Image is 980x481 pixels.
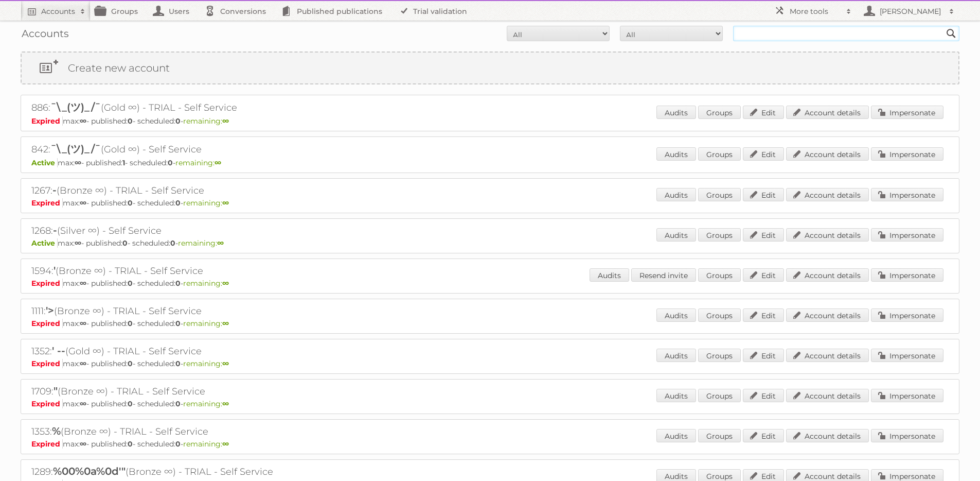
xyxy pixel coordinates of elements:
span: Active [31,158,58,167]
span: " [54,385,58,397]
a: Audits [656,308,696,322]
a: Impersonate [871,389,943,402]
h2: 842: (Gold ∞) - Self Service [31,142,391,157]
a: Edit [743,389,784,402]
a: Edit [743,429,784,442]
a: Edit [743,106,784,119]
span: remaining: [183,319,229,328]
a: Edit [743,268,784,282]
a: [PERSON_NAME] [857,1,959,21]
span: Expired [31,198,63,208]
span: ' [54,264,56,277]
a: Audits [656,429,696,442]
strong: ∞ [222,198,229,208]
strong: 1 [122,158,125,167]
strong: ∞ [75,158,81,167]
a: Audits [656,389,696,402]
span: % [52,425,61,437]
strong: ∞ [80,198,86,208]
a: Edit [743,228,784,242]
a: Groups [698,188,741,201]
p: max: - published: - scheduled: - [31,158,949,167]
span: remaining: [175,158,221,167]
a: Account details [786,106,869,119]
span: ' -- [52,345,65,357]
p: max: - published: - scheduled: - [31,439,949,449]
a: Groups [698,389,741,402]
strong: 0 [128,359,133,368]
span: ¯\_(ツ)_/¯ [50,101,101,113]
strong: 0 [128,116,133,126]
input: Search [943,26,959,41]
strong: ∞ [217,238,224,248]
a: Account details [786,188,869,201]
a: Edit [743,349,784,362]
a: Impersonate [871,228,943,242]
a: Edit [743,147,784,161]
a: Edit [743,308,784,322]
a: Trial validation [393,1,477,21]
a: Audits [590,268,629,282]
span: remaining: [183,359,229,368]
strong: ∞ [222,319,229,328]
strong: 0 [128,319,133,328]
strong: 0 [128,279,133,288]
p: max: - published: - scheduled: - [31,319,949,328]
strong: 0 [128,399,133,408]
strong: 0 [122,238,128,248]
p: max: - published: - scheduled: - [31,279,949,288]
strong: 0 [175,198,181,208]
strong: ∞ [75,238,81,248]
h2: 1353: (Bronze ∞) - TRIAL - Self Service [31,425,391,438]
a: Account details [786,349,869,362]
span: Active [31,238,58,248]
strong: 0 [175,439,181,449]
span: ¯\_(ツ)_/¯ [50,143,101,155]
strong: 0 [168,158,173,167]
span: Expired [31,279,63,288]
a: Impersonate [871,308,943,322]
strong: ∞ [222,439,229,449]
a: Impersonate [871,147,943,161]
a: Audits [656,228,696,242]
a: Account details [786,308,869,322]
strong: ∞ [80,116,86,126]
h2: 1111: (Bronze ∞) - TRIAL - Self Service [31,304,391,318]
a: Resend invite [631,268,696,282]
p: max: - published: - scheduled: - [31,238,949,248]
span: %00%0a%0d'" [53,465,126,477]
h2: 1352: (Gold ∞) - TRIAL - Self Service [31,345,391,358]
a: Account details [786,389,869,402]
a: Impersonate [871,106,943,119]
p: max: - published: - scheduled: - [31,399,949,408]
strong: 0 [175,279,181,288]
span: - [52,184,57,196]
span: remaining: [183,439,229,449]
a: Accounts [21,1,91,21]
span: Expired [31,359,63,368]
a: Impersonate [871,429,943,442]
a: Audits [656,349,696,362]
a: Groups [698,429,741,442]
strong: ∞ [222,279,229,288]
strong: 0 [175,319,181,328]
a: Impersonate [871,188,943,201]
strong: 0 [175,399,181,408]
a: Account details [786,429,869,442]
span: remaining: [183,399,229,408]
h2: 1268: (Silver ∞) - Self Service [31,224,391,237]
span: Expired [31,439,63,449]
a: Groups [91,1,148,21]
h2: 886: (Gold ∞) - TRIAL - Self Service [31,100,391,115]
a: Account details [786,268,869,282]
a: Account details [786,228,869,242]
strong: ∞ [222,399,229,408]
strong: 0 [128,198,133,208]
a: Groups [698,349,741,362]
strong: ∞ [80,279,86,288]
span: Expired [31,319,63,328]
span: remaining: [183,116,229,126]
strong: ∞ [80,319,86,328]
a: Groups [698,308,741,322]
strong: 0 [128,439,133,449]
